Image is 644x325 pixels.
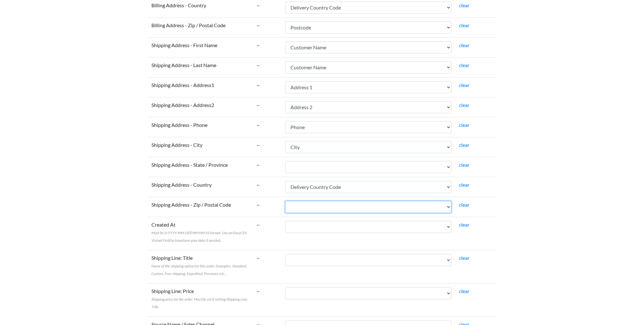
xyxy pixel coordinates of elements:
label: Shipping Address - State / Province [152,161,228,169]
label: Shipping Address - Country [152,181,212,189]
td: ← [252,177,281,197]
td: ← [252,250,281,283]
td: ← [252,283,281,316]
td: ← [252,137,281,157]
a: clear [459,102,469,108]
td: ← [252,17,281,37]
label: Shipping Line: Price [152,287,249,310]
a: clear [459,82,469,88]
a: clear [459,122,469,128]
a: clear [459,142,469,148]
label: Shipping Address - City [152,141,203,149]
a: clear [459,255,469,261]
td: ← [252,157,281,177]
a: clear [459,42,469,48]
label: Shipping Address - Last Name [152,61,217,69]
a: clear [459,62,469,68]
label: Created At [152,221,249,244]
iframe: Drift Widget Chat Controller [612,293,636,317]
label: Shipping Address - Phone [152,121,208,129]
label: Shipping Address - Address2 [152,101,214,109]
span: Name of the shipping option for this order. Examples: Standard, Custom, Free shipping, Expedited,... [152,264,247,276]
label: Billing Address - Zip / Postal Code [152,22,226,29]
label: Shipping Address - First Name [152,41,218,49]
a: clear [459,22,469,28]
label: Billing Address - Country [152,2,207,9]
td: ← [252,37,281,57]
a: clear [459,202,469,208]
span: Shipping price for the order. Must be set if setting Shipping Line: Title [152,297,248,309]
td: ← [252,197,281,217]
a: clear [459,162,469,168]
a: clear [459,2,469,8]
label: Shipping Line: Title [152,254,249,277]
td: ← [252,77,281,97]
td: ← [252,117,281,137]
td: ← [252,97,281,117]
span: Must be in YYYY-MM-DDTHH:MM:SS format. Use an EasyCSV Virtual Field to transform your date if nee... [152,230,247,243]
a: clear [459,222,469,228]
label: Shipping Address - Zip / Postal Code [152,201,231,209]
label: Shipping Address - Address1 [152,81,214,89]
td: ← [252,57,281,77]
a: clear [459,288,469,294]
td: ← [252,217,281,250]
a: clear [459,182,469,188]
